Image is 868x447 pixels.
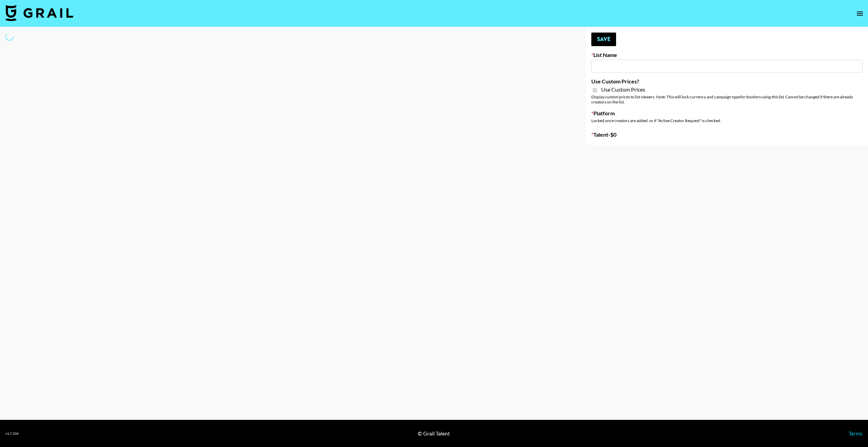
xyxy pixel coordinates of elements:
[740,94,784,99] em: for bookers using this list
[591,131,863,138] label: Talent - $ 0
[591,52,863,58] label: List Name
[849,430,863,436] a: Terms
[591,78,863,85] label: Use Custom Prices?
[5,431,19,436] div: v 1.7.104
[5,5,73,21] img: Grail Talent
[418,430,450,437] div: © Grail Talent
[853,7,867,20] button: open drawer
[591,33,616,46] button: Save
[591,110,863,117] label: Platform
[591,118,863,123] div: Locked once creators are added, or if "Active Creator Request" is checked.
[591,94,863,104] div: Display custom prices to list viewers. Note: This will lock currency and campaign type . Cannot b...
[601,86,645,93] span: Use Custom Prices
